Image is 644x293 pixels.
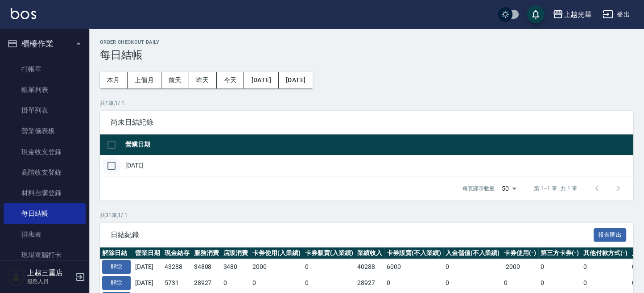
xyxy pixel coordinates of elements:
[502,247,538,259] th: 卡券使用(-)
[4,245,86,265] a: 現場電腦打卡
[594,230,627,239] a: 報表匯出
[100,247,133,259] th: 解除日結
[443,275,502,291] td: 0
[4,121,86,141] a: 營業儀表板
[221,259,250,275] td: 3480
[111,118,623,127] span: 尚未日結紀錄
[221,247,250,259] th: 店販消費
[250,259,303,275] td: 2000
[4,32,86,55] button: 櫃檯作業
[102,276,131,290] button: 解除
[7,268,25,286] img: Person
[498,176,520,201] div: 50
[133,275,162,291] td: [DATE]
[502,259,538,275] td: -2000
[100,49,633,61] h3: 每日結帳
[355,259,384,275] td: 40288
[27,277,73,285] p: 服務人員
[581,275,630,291] td: 0
[4,142,86,162] a: 現金收支登錄
[250,247,303,259] th: 卡券使用(入業績)
[462,184,495,193] p: 每頁顯示數量
[355,247,384,259] th: 業績收入
[100,39,633,45] h2: Order checkout daily
[303,275,355,291] td: 0
[100,99,633,107] p: 共 1 筆, 1 / 1
[279,72,313,88] button: [DATE]
[244,72,278,88] button: [DATE]
[563,9,592,20] div: 上越光華
[189,72,217,88] button: 昨天
[133,259,162,275] td: [DATE]
[443,259,502,275] td: 0
[594,228,627,242] button: 報表匯出
[192,247,221,259] th: 服務消費
[11,8,36,19] img: Logo
[102,260,131,274] button: 解除
[128,72,161,88] button: 上個月
[443,247,502,259] th: 入金儲值(不入業績)
[192,259,221,275] td: 34808
[123,134,633,155] th: 營業日期
[217,72,244,88] button: 今天
[538,275,581,291] td: 0
[250,275,303,291] td: 0
[581,247,630,259] th: 其他付款方式(-)
[111,230,594,239] span: 日結紀錄
[100,72,128,88] button: 本月
[384,259,443,275] td: 6000
[538,259,581,275] td: 0
[581,259,630,275] td: 0
[384,275,443,291] td: 0
[534,184,577,193] p: 第 1–1 筆 共 1 筆
[123,155,633,176] td: [DATE]
[27,268,73,277] h5: 上越三重店
[4,162,86,183] a: 高階收支登錄
[4,100,86,121] a: 掛單列表
[599,6,633,23] button: 登出
[4,59,86,80] a: 打帳單
[549,5,595,24] button: 上越光華
[538,247,581,259] th: 第三方卡券(-)
[303,259,355,275] td: 0
[161,72,189,88] button: 前天
[502,275,538,291] td: 0
[192,275,221,291] td: 28927
[527,5,545,23] button: save
[162,259,192,275] td: 43288
[162,247,192,259] th: 現金結存
[4,80,86,100] a: 帳單列表
[162,275,192,291] td: 5731
[100,211,633,219] p: 共 31 筆, 1 / 1
[4,183,86,203] a: 材料自購登錄
[221,275,250,291] td: 0
[303,247,355,259] th: 卡券販賣(入業績)
[4,203,86,224] a: 每日結帳
[4,224,86,245] a: 排班表
[355,275,384,291] td: 28927
[384,247,443,259] th: 卡券販賣(不入業績)
[133,247,162,259] th: 營業日期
